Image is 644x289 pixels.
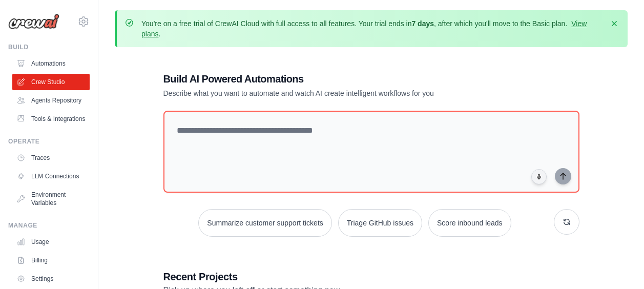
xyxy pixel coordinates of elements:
button: Click to speak your automation idea [531,169,547,184]
a: Tools & Integrations [12,111,90,127]
p: You're on a free trial of CrewAI Cloud with full access to all features. Your trial ends in , aft... [141,18,603,39]
a: LLM Connections [12,168,90,184]
h1: Build AI Powered Automations [163,72,508,86]
p: Describe what you want to automate and watch AI create intelligent workflows for you [163,88,508,98]
a: Settings [12,271,90,287]
h3: Recent Projects [163,270,579,284]
img: Logo [8,14,59,29]
a: Traces [12,150,90,166]
button: Summarize customer support tickets [198,209,331,237]
div: Build [8,43,90,51]
div: Operate [8,137,90,146]
a: Billing [12,252,90,269]
button: Get new suggestions [554,209,579,235]
button: Triage GitHub issues [338,209,422,237]
a: Agents Repository [12,92,90,109]
div: Manage [8,221,90,230]
a: Automations [12,55,90,72]
strong: 7 days [411,19,434,28]
a: Crew Studio [12,74,90,90]
button: Score inbound leads [428,209,511,237]
a: Environment Variables [12,187,90,211]
a: Usage [12,234,90,250]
